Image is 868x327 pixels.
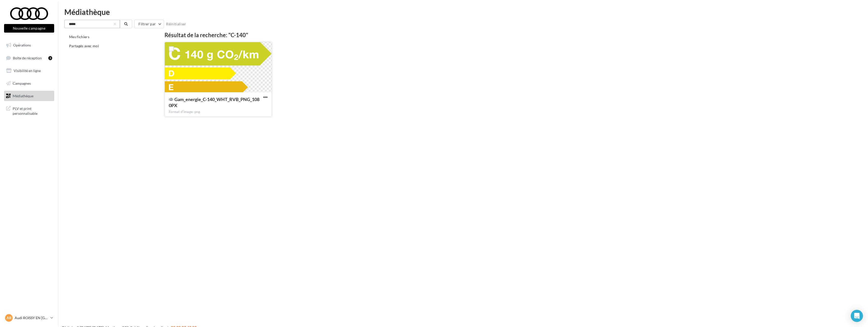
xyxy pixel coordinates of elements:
div: Médiathèque [64,8,862,16]
button: Nouvelle campagne [4,24,54,33]
span: Médiathèque [13,94,33,98]
span: PLV et print personnalisable [13,105,52,116]
span: Boîte de réception [13,56,42,60]
a: Boîte de réception3 [3,53,55,63]
span: Partagés avec moi [69,44,99,48]
button: Réinitialiser [164,21,188,27]
span: Gam_energie_C-140_WHT_RVB_PNG_1080PX [169,97,259,108]
span: Visibilité en ligne [14,68,41,73]
p: Audi ROISSY EN [GEOGRAPHIC_DATA] [15,315,48,320]
span: Mes fichiers [69,35,89,39]
a: Médiathèque [3,91,55,101]
div: Format d'image: png [169,110,268,114]
span: Opérations [13,43,31,47]
span: Campagnes [13,81,31,85]
a: Campagnes [3,78,55,89]
div: Résultat de la recherche: "C-140" [165,32,829,38]
a: PLV et print personnalisable [3,103,55,118]
div: Open Intercom Messenger [851,310,863,322]
a: Opérations [3,40,55,51]
div: 3 [48,56,52,60]
span: AR [7,315,11,320]
a: Visibilité en ligne [3,65,55,76]
a: AR Audi ROISSY EN [GEOGRAPHIC_DATA] [4,313,54,323]
button: Filtrer par [134,20,164,28]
